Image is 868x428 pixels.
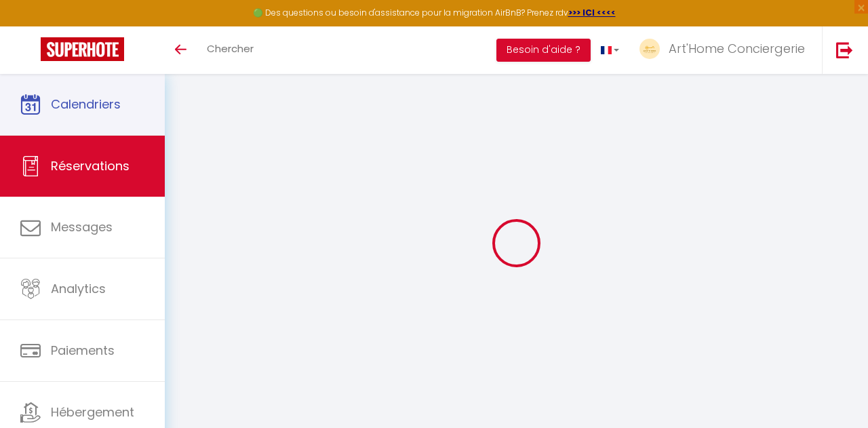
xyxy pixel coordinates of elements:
[51,280,106,297] span: Analytics
[207,41,254,56] span: Chercher
[51,96,121,113] span: Calendriers
[639,39,660,59] img: ...
[629,26,822,74] a: ... Art'Home Conciergerie
[41,37,124,61] img: Super Booking
[568,7,616,18] a: >>> ICI <<<<
[496,39,591,62] button: Besoin d'aide ?
[669,40,805,57] span: Art'Home Conciergerie
[51,404,134,421] span: Hébergement
[51,218,113,235] span: Messages
[51,157,130,174] span: Réservations
[51,342,115,359] span: Paiements
[836,41,853,58] img: logout
[197,26,264,74] a: Chercher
